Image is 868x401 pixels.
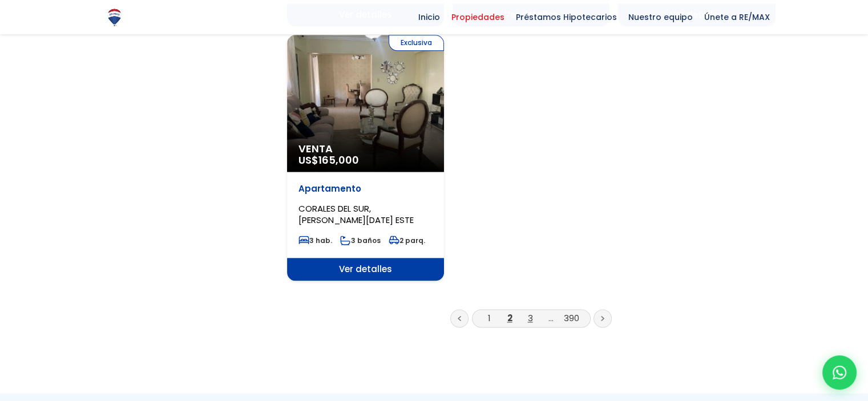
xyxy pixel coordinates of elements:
[389,236,425,245] span: 2 parq.
[287,35,444,281] a: Exclusiva Venta US$165,000 Apartamento CORALES DEL SUR, [PERSON_NAME][DATE] ESTE 3 hab. 3 baños 2...
[298,183,433,195] p: Apartamento
[446,9,510,26] span: Propiedades
[488,312,491,324] a: 1
[548,312,554,324] a: ...
[699,9,776,26] span: Únete a RE/MAX
[413,9,446,26] span: Inicio
[510,9,623,26] span: Préstamos Hipotecarios
[298,153,359,167] span: US$
[298,236,332,245] span: 3 hab.
[564,312,579,324] a: 390
[287,258,444,281] span: Ver detalles
[507,312,512,324] a: 2
[298,143,433,155] span: Venta
[318,153,359,167] span: 165,000
[340,236,381,245] span: 3 baños
[528,312,533,324] a: 3
[298,202,414,226] span: CORALES DEL SUR, [PERSON_NAME][DATE] ESTE
[389,35,444,51] span: Exclusiva
[623,9,699,26] span: Nuestro equipo
[104,7,124,27] img: Logo de REMAX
